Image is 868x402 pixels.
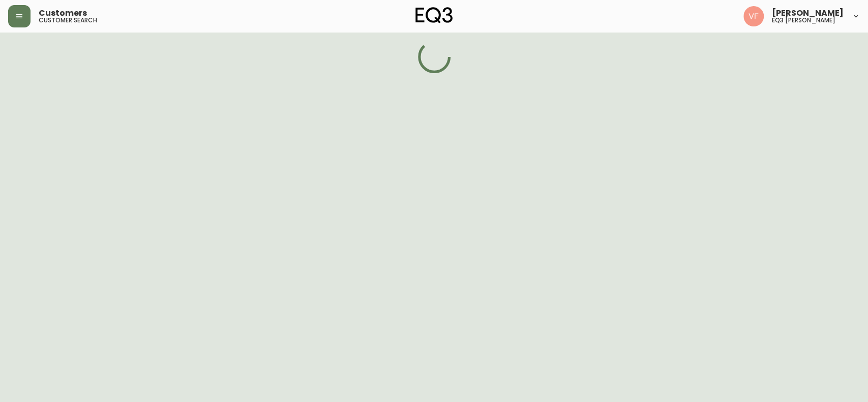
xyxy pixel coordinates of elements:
span: [PERSON_NAME] [772,9,844,17]
img: logo [415,7,453,23]
span: Customers [39,9,87,17]
img: 83954825a82370567d732cff99fea37d [743,6,764,26]
h5: eq3 [PERSON_NAME] [772,17,835,23]
h5: customer search [39,17,97,23]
